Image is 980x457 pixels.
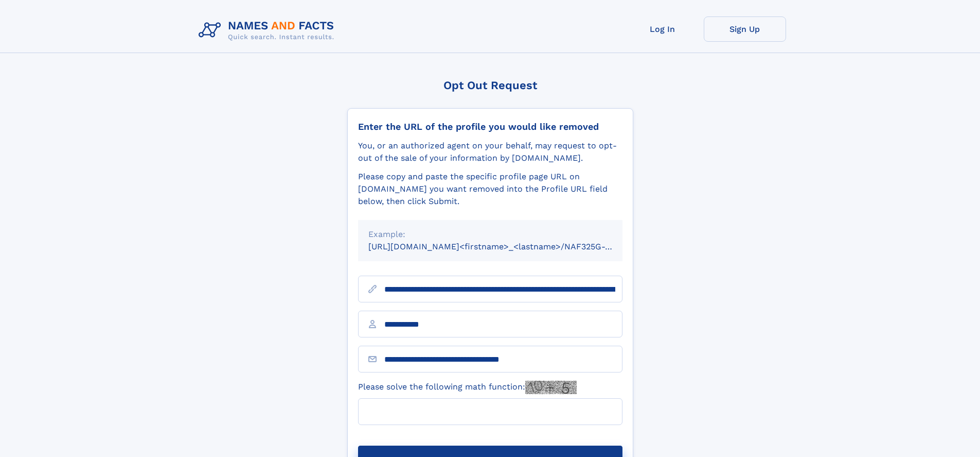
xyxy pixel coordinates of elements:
[358,381,577,394] label: Please solve the following math function:
[347,79,633,92] div: Opt Out Request
[368,242,642,251] small: [URL][DOMAIN_NAME]<firstname>_<lastname>/NAF325G-xxxxxxxx
[358,121,622,132] div: Enter the URL of the profile you would like removed
[194,16,343,44] img: Logo Names and Facts
[358,171,622,208] div: Please copy and paste the specific profile page URL on [DOMAIN_NAME] you want removed into the Pr...
[368,228,612,241] div: Example:
[621,16,704,42] a: Log In
[704,16,786,42] a: Sign Up
[358,140,622,164] div: You, or an authorized agent on your behalf, may request to opt-out of the sale of your informatio...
